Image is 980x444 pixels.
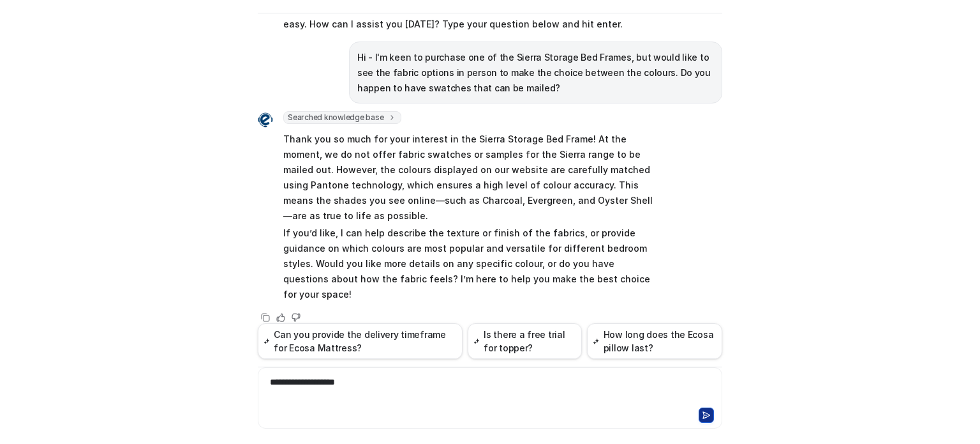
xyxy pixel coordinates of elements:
p: If you’d like, I can help describe the texture or finish of the fabrics, or provide guidance on w... [283,226,657,302]
button: Is there a free trial for topper? [468,323,582,359]
p: Hi - I'm keen to purchase one of the Sierra Storage Bed Frames, but would like to see the fabric ... [357,50,714,96]
img: Widget [258,112,273,128]
span: Searched knowledge base [283,111,401,124]
button: Can you provide the delivery timeframe for Ecosa Mattress? [258,323,463,359]
p: Thank you so much for your interest in the Sierra Storage Bed Frame! At the moment, we do not off... [283,132,657,224]
button: How long does the Ecosa pillow last? [587,323,722,359]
